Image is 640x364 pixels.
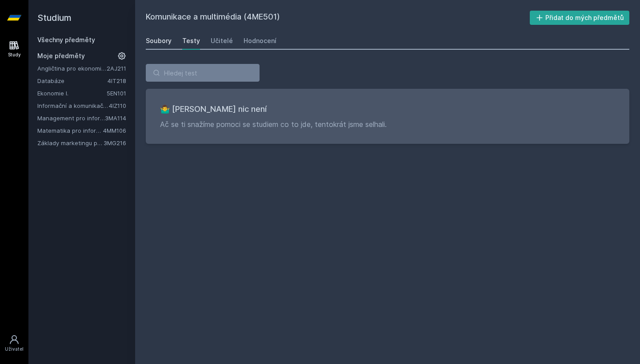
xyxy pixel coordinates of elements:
a: 5EN101 [107,90,126,97]
div: Study [8,51,21,58]
a: 4IZ110 [109,102,126,109]
input: Hledej test [146,64,260,82]
a: Všechny předměty [37,36,95,44]
a: Hodnocení [244,32,276,50]
div: Testy [182,36,200,45]
h2: Komunikace a multimédia (4ME501) [146,11,530,25]
div: Učitelé [211,36,233,45]
h3: 🤷‍♂️ [PERSON_NAME] nic není [160,103,615,115]
a: Databáze [37,76,108,85]
a: 2AJ211 [107,65,126,72]
a: Soubory [146,32,172,50]
a: 4IT218 [108,77,126,84]
a: Učitelé [211,32,233,50]
a: Ekonomie I. [37,89,107,98]
a: Angličtina pro ekonomická studia 1 (B2/C1) [37,64,107,73]
a: Uživatel [2,330,27,357]
button: Přidat do mých předmětů [530,11,630,25]
a: 3MG216 [104,139,126,146]
a: 4MM106 [103,127,126,134]
a: Study [2,36,27,63]
p: Ač se ti snažíme pomoci se studiem co to jde, tentokrát jsme selhali. [160,119,615,130]
a: Management pro informatiky a statistiky [37,114,105,123]
a: Matematika pro informatiky [37,126,103,135]
a: 3MA114 [105,115,126,122]
span: Moje předměty [37,51,85,60]
a: Testy [182,32,200,50]
div: Uživatel [5,346,24,352]
a: Informační a komunikační technologie [37,101,109,110]
div: Hodnocení [244,36,276,45]
a: Základy marketingu pro informatiky a statistiky [37,138,104,147]
div: Soubory [146,36,172,45]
